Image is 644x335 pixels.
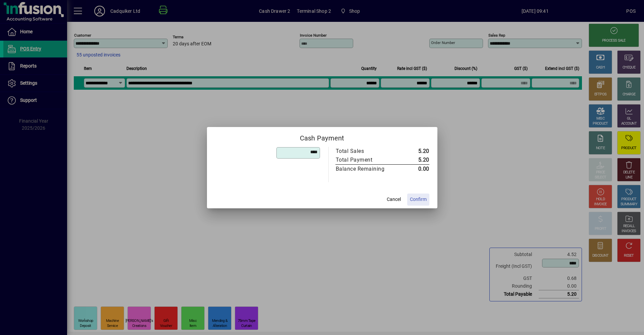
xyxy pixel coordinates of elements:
[399,164,429,173] td: 0.00
[410,196,427,203] span: Confirm
[399,147,429,156] td: 5.20
[335,147,399,156] td: Total Sales
[387,196,401,203] span: Cancel
[407,194,429,206] button: Confirm
[399,156,429,165] td: 5.20
[207,127,437,146] h2: Cash Payment
[383,194,405,206] button: Cancel
[336,165,392,173] div: Balance Remaining
[335,156,399,165] td: Total Payment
